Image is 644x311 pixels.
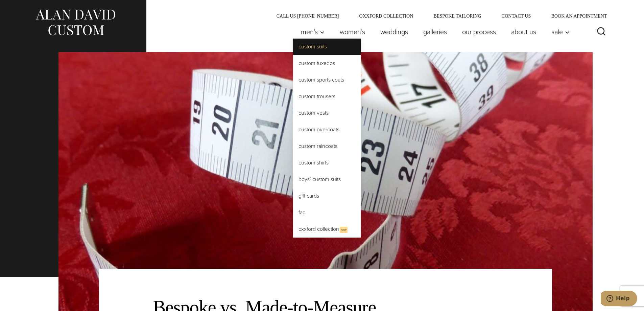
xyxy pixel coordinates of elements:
nav: Secondary Navigation [266,14,610,18]
a: Custom Tuxedos [293,55,361,71]
a: Custom Suits [293,39,361,55]
a: Custom Overcoats [293,121,361,138]
button: View Search Form [593,24,610,40]
button: Child menu of Men’s [293,25,332,39]
a: Oxxford CollectionNew [293,221,361,238]
a: Custom Trousers [293,88,361,105]
a: Oxxford Collection [349,14,423,18]
button: Sale sub menu toggle [544,25,573,39]
a: Custom Sports Coats [293,72,361,88]
span: New [340,227,348,233]
a: Custom Raincoats [293,138,361,154]
a: Bespoke Tailoring [423,14,491,18]
a: Boys’ Custom Suits [293,171,361,187]
a: weddings [373,25,415,39]
a: Women’s [332,25,373,39]
a: FAQ [293,204,361,221]
a: Call Us [PHONE_NUMBER] [266,14,349,18]
a: About Us [503,25,544,39]
img: Alan David Custom [35,7,116,38]
nav: Primary Navigation [293,25,573,39]
a: Contact Us [492,14,541,18]
iframe: Opens a widget where you can chat to one of our agents [601,291,637,308]
a: Galleries [415,25,454,39]
a: Book an Appointment [541,14,609,18]
a: Gift Cards [293,188,361,204]
a: Custom Vests [293,105,361,121]
a: Our Process [454,25,503,39]
a: Custom Shirts [293,155,361,171]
